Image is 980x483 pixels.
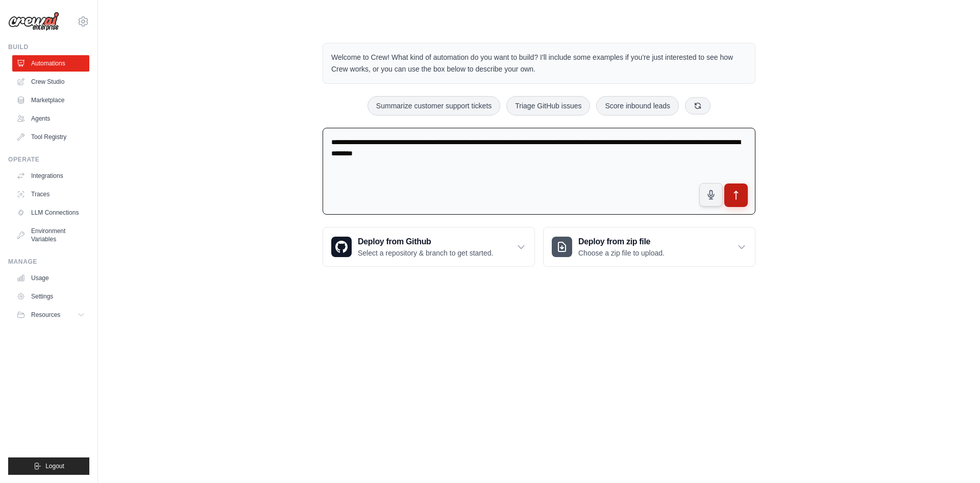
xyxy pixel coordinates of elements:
a: Crew Studio [12,74,89,90]
button: Summarize customer support tickets [367,96,500,116]
h3: Deploy from Github [358,236,493,248]
div: Manage [8,258,89,266]
a: Environment Variables [12,223,89,247]
a: Traces [12,186,89,202]
a: Agents [12,110,89,127]
iframe: Chat Widget [929,434,980,483]
button: Triage GitHub issues [506,96,590,116]
p: Select a repository & branch to get started. [358,248,493,258]
a: Settings [12,288,89,305]
a: Integrations [12,168,89,184]
button: Logout [8,457,89,475]
div: Build [8,43,89,51]
span: Logout [45,462,64,470]
a: Automations [12,55,89,72]
button: Score inbound leads [596,96,679,116]
a: Usage [12,270,89,286]
a: Tool Registry [12,129,89,145]
a: LLM Connections [12,204,89,221]
p: Choose a zip file to upload. [578,248,665,258]
span: Resources [31,311,60,319]
h3: Deploy from zip file [578,236,665,248]
p: Welcome to Crew! What kind of automation do you want to build? I'll include some examples if you'... [331,52,747,75]
img: Logo [8,12,59,31]
div: Operate [8,155,89,164]
button: Resources [12,307,89,323]
a: Marketplace [12,92,89,108]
